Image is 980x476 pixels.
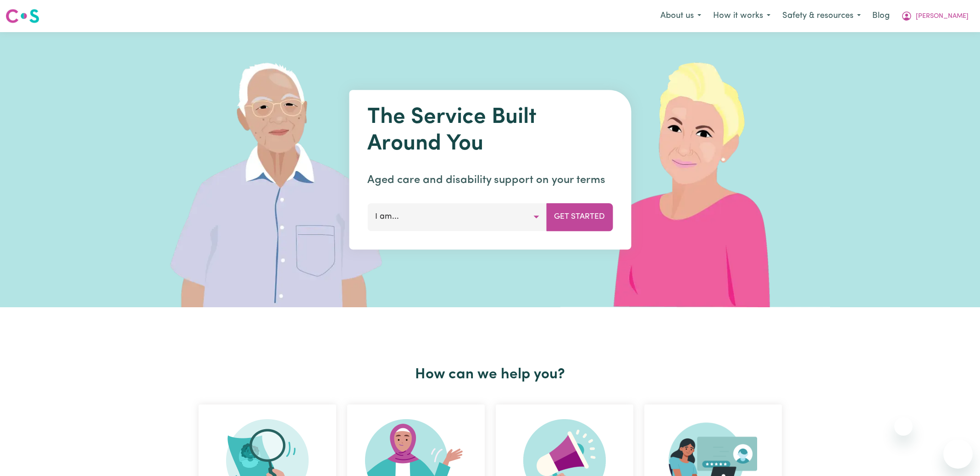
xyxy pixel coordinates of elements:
[654,6,707,26] button: About us
[895,6,974,26] button: My Account
[707,6,776,26] button: How it works
[367,172,613,188] p: Aged care and disability support on your terms
[546,203,613,231] button: Get Started
[943,439,973,469] iframe: Button to launch messaging window
[916,11,969,22] span: [PERSON_NAME]
[367,203,547,231] button: I am...
[6,6,39,27] a: Careseekers logo
[776,6,867,26] button: Safety & resources
[867,6,895,26] a: Blog
[367,105,613,157] h1: The Service Built Around You
[894,417,913,436] iframe: Close message
[6,8,39,24] img: Careseekers logo
[193,366,787,383] h2: How can we help you?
